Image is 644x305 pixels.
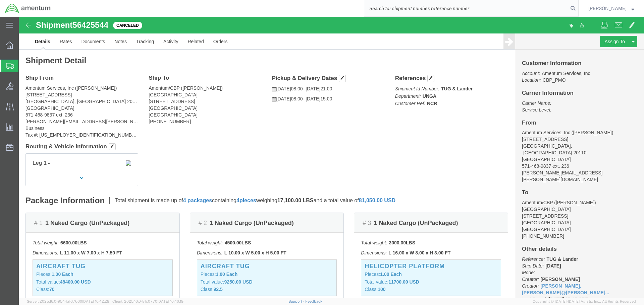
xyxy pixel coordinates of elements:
[82,299,109,303] span: [DATE] 10:42:29
[364,0,568,16] input: Search for shipment number, reference number
[588,5,627,12] span: Steven Alcott
[19,17,644,298] iframe: FS Legacy Container
[5,3,51,13] img: logo
[588,4,635,12] button: [PERSON_NAME]
[305,299,322,303] a: Feedback
[27,299,109,303] span: Server: 2025.16.0-9544af67660
[112,299,183,303] span: Client: 2025.16.0-8fc0770
[157,299,183,303] span: [DATE] 10:40:19
[288,299,305,303] a: Support
[533,299,636,304] span: Copyright © [DATE]-[DATE] Agistix Inc., All Rights Reserved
